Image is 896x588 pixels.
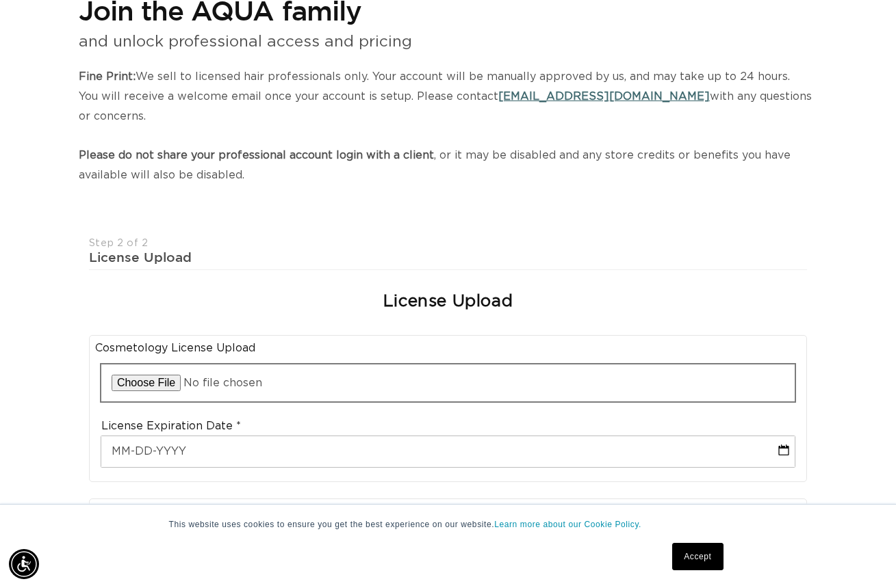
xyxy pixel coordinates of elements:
div: Step 2 of 2 [89,237,807,250]
strong: Please do not share your professional account login with a client [79,150,434,161]
p: This website uses cookies to ensure you get the best experience on our website. [169,518,728,531]
div: License Upload [89,249,807,266]
h2: License Upload [383,291,513,312]
strong: Fine Print: [79,71,136,82]
p: We sell to licensed hair professionals only. Your account will be manually approved by us, and ma... [79,67,817,185]
p: and unlock professional access and pricing [79,28,817,56]
input: MM-DD-YYYY [101,436,795,467]
div: Accessibility Menu [9,549,39,579]
legend: Cosmetology License Upload [95,341,801,356]
a: Accept [672,543,723,570]
iframe: Chat Widget [828,522,896,588]
a: Learn more about our Cookie Policy. [494,520,641,529]
label: License Expiration Date [101,419,241,433]
a: [EMAIL_ADDRESS][DOMAIN_NAME] [498,91,710,102]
